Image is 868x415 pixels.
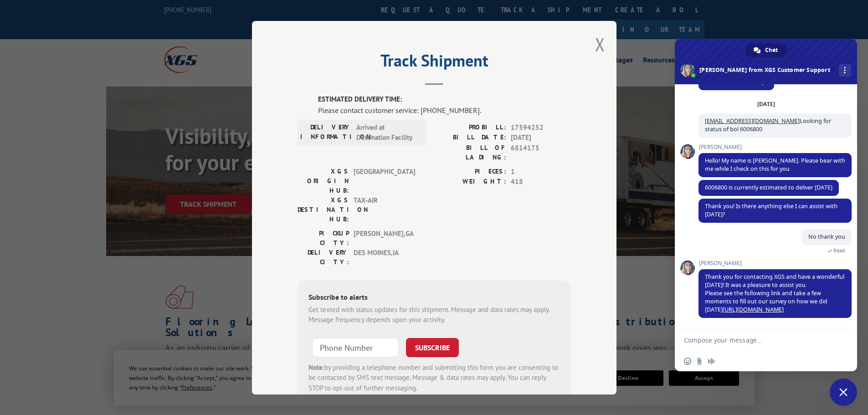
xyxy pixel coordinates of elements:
span: TAX-AIR [354,195,415,224]
span: [DATE] [511,133,571,143]
label: DELIVERY INFORMATION: [300,122,352,143]
span: Chat [765,43,778,57]
span: [PERSON_NAME] , GA [354,228,415,247]
div: Close chat [830,379,857,406]
span: Arrived at Destination Facility [356,122,418,143]
a: [EMAIL_ADDRESS][DOMAIN_NAME] [705,117,800,125]
label: ESTIMATED DELIVERY TIME: [318,94,571,105]
label: PICKUP CITY: [298,228,349,247]
div: by providing a telephone number and submitting this form you are consenting to be contacted by SM... [308,362,560,393]
span: 6006800 is currently estimated to deliver [DATE] [705,184,832,191]
label: WEIGHT: [434,177,506,187]
span: No thank you [808,233,845,241]
label: BILL OF LADING: [434,143,506,162]
a: [URL][DOMAIN_NAME] [723,306,784,313]
label: XGS DESTINATION HUB: [298,195,349,224]
span: [GEOGRAPHIC_DATA] [354,166,415,195]
div: Please contact customer service: [PHONE_NUMBER]. [318,104,571,115]
span: Looking for status of bol 6006800 [705,117,831,133]
div: Chat [745,43,787,57]
span: [PERSON_NAME] [699,260,852,266]
span: Thank you! Is there anything else I can assist with [DATE]? [705,202,837,218]
span: Read [833,247,845,254]
label: BILL DATE: [434,133,506,143]
label: DELIVERY CITY: [298,247,349,266]
span: Send a file [696,358,703,365]
label: PIECES: [434,166,506,177]
div: Subscribe to alerts [308,291,560,304]
label: PROBILL: [434,122,506,133]
span: Insert an emoji [684,358,691,365]
button: Close modal [595,32,605,56]
span: Thank you for contacting XGS and have a wonderful [DATE]! It was a pleasure to assist you Please ... [705,273,844,313]
span: Hello! My name is [PERSON_NAME]. Please bear with me while I check on this for you [705,157,845,173]
span: Audio message [708,358,715,365]
strong: Note: [308,363,324,371]
span: 418 [511,177,571,187]
div: More channels [839,64,851,77]
span: DES MOINES , IA [354,247,415,266]
h2: Track Shipment [298,54,571,72]
label: XGS ORIGIN HUB: [298,166,349,195]
button: SUBSCRIBE [406,338,459,357]
span: 17594252 [511,122,571,133]
span: [PERSON_NAME] [699,144,852,150]
span: 6814175 [511,143,571,162]
span: 1 [511,166,571,177]
div: [DATE] [757,102,775,107]
input: Phone Number [312,338,399,357]
textarea: Compose your message... [684,336,828,344]
div: Get texted with status updates for this shipment. Message and data rates may apply. Message frequ... [308,304,560,325]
